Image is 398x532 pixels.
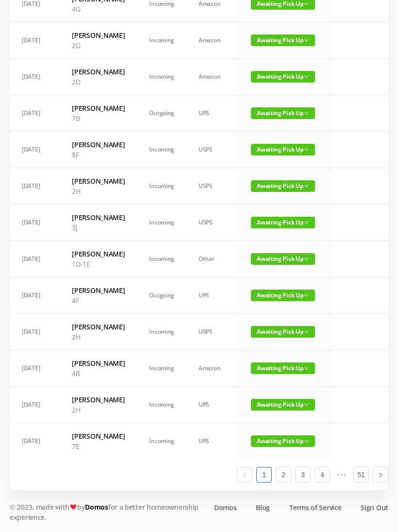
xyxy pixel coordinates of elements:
p: 2H [72,186,125,196]
span: Awaiting Pick Up [251,180,315,192]
h6: [PERSON_NAME] [72,139,125,150]
a: Terms of Service [289,502,341,513]
i: icon: down [304,220,309,225]
h6: [PERSON_NAME] [72,67,125,77]
span: Awaiting Pick Up [251,217,315,228]
td: UPS [186,423,239,459]
p: © 2023, made with by for a better homeownership experience. [10,502,204,522]
i: icon: down [304,402,309,407]
td: Incoming [137,132,186,168]
h6: [PERSON_NAME] [72,285,125,295]
a: 1 [257,467,271,482]
li: Next Page [373,467,388,482]
h6: [PERSON_NAME] [72,431,125,441]
h6: [PERSON_NAME] [72,249,125,259]
span: Awaiting Pick Up [251,362,315,374]
span: Awaiting Pick Up [251,326,315,338]
span: ••• [334,467,349,482]
td: Amazon [186,350,239,387]
a: 4 [315,467,330,482]
span: Awaiting Pick Up [251,253,315,265]
td: Incoming [137,387,186,423]
a: Domos [85,502,108,512]
h6: [PERSON_NAME] [72,176,125,186]
td: [DATE] [10,132,60,168]
p: 2D [72,77,125,87]
td: Incoming [137,205,186,241]
i: icon: down [304,147,309,152]
i: icon: down [304,257,309,261]
td: USPS [186,168,239,205]
a: Sign Out [361,502,388,513]
p: 4B [72,368,125,378]
a: Blog [256,502,270,513]
td: [DATE] [10,22,60,59]
td: Incoming [137,314,186,350]
td: USPS [186,314,239,350]
i: icon: down [304,74,309,79]
td: Other [186,241,239,277]
li: Previous Page [237,467,252,482]
p: 1D-1E [72,259,125,269]
i: icon: left [242,472,248,478]
p: 4F [72,295,125,306]
td: Amazon [186,59,239,95]
p: 4G [72,4,125,14]
a: 2 [276,467,291,482]
td: Incoming [137,241,186,277]
td: Incoming [137,423,186,459]
td: Outgoing [137,277,186,314]
p: 3J [72,223,125,233]
span: Awaiting Pick Up [251,107,315,119]
i: icon: down [304,293,309,298]
li: Next 5 Pages [334,467,349,482]
i: icon: down [304,1,309,6]
td: UPS [186,277,239,314]
p: 7B [72,113,125,123]
h6: [PERSON_NAME] [72,103,125,113]
p: 8F [72,150,125,160]
td: USPS [186,132,239,168]
i: icon: down [304,329,309,334]
span: Awaiting Pick Up [251,71,315,83]
h6: [PERSON_NAME] [72,395,125,405]
i: icon: down [304,184,309,189]
td: [DATE] [10,387,60,423]
p: 2H [72,332,125,342]
td: [DATE] [10,423,60,459]
td: [DATE] [10,314,60,350]
td: UPS [186,95,239,132]
td: [DATE] [10,205,60,241]
p: 2H [72,405,125,415]
a: 51 [354,467,368,482]
td: [DATE] [10,95,60,132]
i: icon: down [304,366,309,371]
h6: [PERSON_NAME] [72,212,125,223]
span: Awaiting Pick Up [251,144,315,155]
li: 3 [295,467,311,482]
td: Amazon [186,22,239,59]
td: [DATE] [10,59,60,95]
td: Outgoing [137,95,186,132]
td: [DATE] [10,277,60,314]
i: icon: down [304,111,309,116]
li: 1 [256,467,272,482]
h6: [PERSON_NAME] [72,322,125,332]
p: 7E [72,441,125,451]
li: 4 [315,467,330,482]
i: icon: right [378,472,383,478]
td: Incoming [137,350,186,387]
li: 51 [353,467,369,482]
span: Awaiting Pick Up [251,34,315,46]
span: Awaiting Pick Up [251,435,315,447]
td: Incoming [137,22,186,59]
h6: [PERSON_NAME] [72,30,125,40]
td: [DATE] [10,350,60,387]
span: Awaiting Pick Up [251,290,315,301]
td: Incoming [137,168,186,205]
li: 2 [276,467,291,482]
p: 2G [72,40,125,51]
td: USPS [186,205,239,241]
a: 3 [296,467,310,482]
td: [DATE] [10,168,60,205]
